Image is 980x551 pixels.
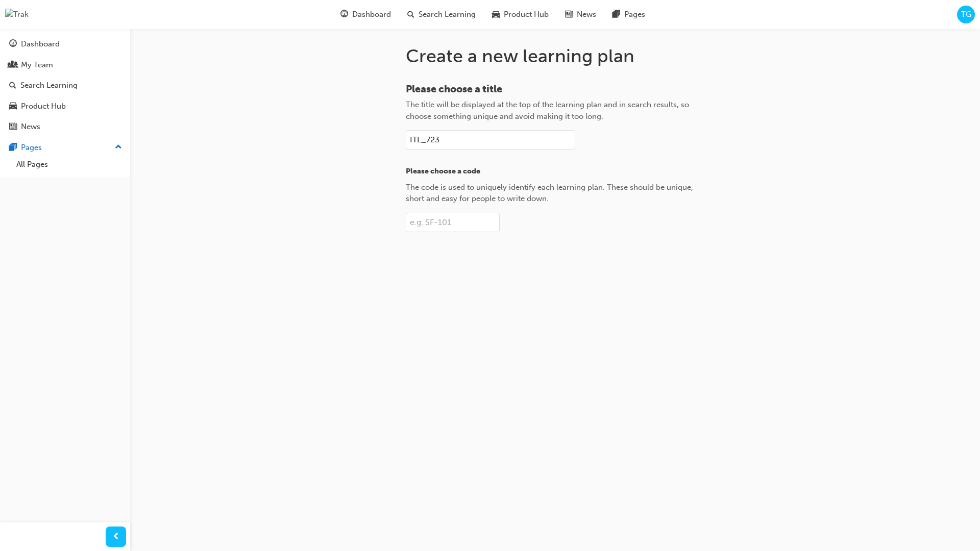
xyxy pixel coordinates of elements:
[9,122,17,132] span: news-icon
[21,59,53,71] div: My Team
[9,102,17,111] span: car-icon
[957,6,975,23] button: TG
[406,183,693,204] span: The code is used to uniquely identify each learning plan. These should be unique, short and easy ...
[604,4,653,25] a: pages-iconPages
[21,142,42,154] div: Pages
[4,56,126,74] a: My Team
[340,8,348,21] span: guage-icon
[332,4,399,25] a: guage-iconDashboard
[406,100,689,121] span: The title will be displayed at the top of the learning plan and in search results, so choose some...
[557,4,604,25] a: news-iconNews
[577,9,596,20] span: News
[406,213,500,232] input: Please choose a codeThe code is used to uniquely identify each learning plan. These should be uni...
[484,4,557,25] a: car-iconProduct Hub
[624,9,645,20] span: Pages
[20,80,78,91] div: Search Learning
[12,157,126,172] a: All Pages
[21,101,66,112] div: Product Hub
[352,9,391,20] span: Dashboard
[399,4,484,25] a: search-iconSearch Learning
[9,61,17,70] span: people-icon
[4,138,126,157] button: Pages
[9,40,17,49] span: guage-icon
[961,9,971,20] span: TG
[492,8,500,21] span: car-icon
[406,45,705,67] h1: Create a new learning plan
[115,141,122,154] span: up-icon
[565,8,573,21] span: news-icon
[4,97,126,116] a: Product Hub
[4,76,126,95] a: Search Learning
[112,531,120,543] span: prev-icon
[9,143,17,153] span: pages-icon
[504,9,549,20] span: Product Hub
[4,33,126,138] button: DashboardMy TeamSearch LearningProduct HubNews
[5,9,29,20] img: Trak
[407,8,414,21] span: search-icon
[4,35,126,54] a: Dashboard
[419,9,476,20] span: Search Learning
[4,117,126,136] a: News
[21,121,40,133] div: News
[9,81,16,90] span: search-icon
[406,130,575,149] input: Please choose a titleThe title will be displayed at the top of the learning plan and in search re...
[21,38,60,50] div: Dashboard
[612,8,620,21] span: pages-icon
[406,84,705,95] p: Please choose a title
[406,166,705,178] p: Please choose a code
